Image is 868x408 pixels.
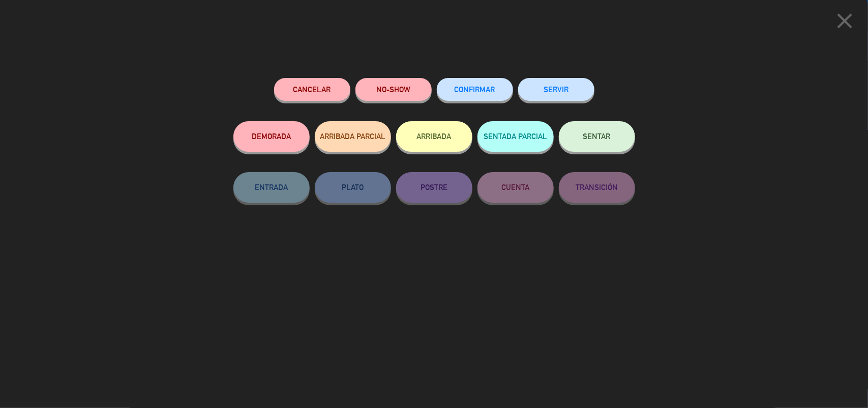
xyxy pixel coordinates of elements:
[320,132,385,141] span: ARRIBADA PARCIAL
[396,121,472,152] button: ARRIBADA
[437,78,513,101] button: CONFIRMAR
[559,121,635,152] button: SENTAR
[583,132,611,141] span: SENTAR
[518,78,594,101] button: SERVIR
[233,121,310,152] button: DEMORADA
[455,85,495,94] span: CONFIRMAR
[274,78,350,101] button: Cancelar
[477,172,554,203] button: CUENTA
[355,78,432,101] button: NO-SHOW
[233,172,310,203] button: ENTRADA
[829,8,860,38] button: close
[559,172,635,203] button: TRANSICIÓN
[315,121,391,152] button: ARRIBADA PARCIAL
[315,172,391,203] button: PLATO
[477,121,554,152] button: SENTADA PARCIAL
[832,8,857,34] i: close
[396,172,472,203] button: POSTRE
